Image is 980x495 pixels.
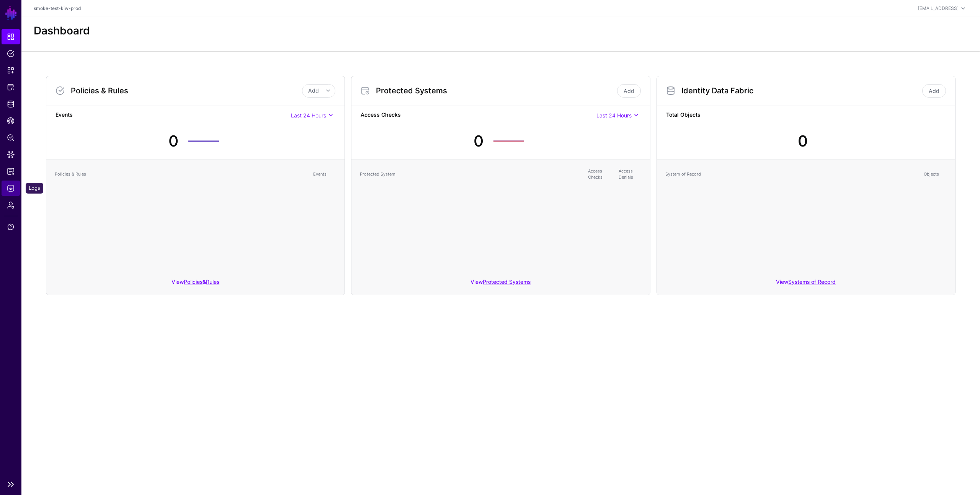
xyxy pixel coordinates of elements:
strong: Total Objects [666,111,946,120]
h3: Policies & Rules [71,86,302,95]
a: Protected Systems [483,278,531,285]
span: Dashboard [7,33,15,41]
a: Policies [2,46,20,61]
h2: Dashboard [34,24,90,37]
div: 0 [168,130,178,153]
div: View [657,273,955,295]
th: Objects [920,164,951,184]
a: Logs [2,181,20,196]
a: CAEP Hub [2,113,20,129]
th: Access Denials [615,164,645,184]
span: Last 24 Hours [596,112,632,119]
div: View [351,273,650,295]
a: Identity Data Fabric [2,96,20,112]
div: 0 [798,130,808,153]
span: Policies [7,50,15,57]
a: Reports [2,164,20,179]
span: Identity Data Fabric [7,100,15,108]
a: Policies [184,278,203,285]
span: Data Lens [7,151,15,158]
h3: Identity Data Fabric [681,86,921,95]
span: Support [7,223,15,231]
th: Access Checks [584,164,615,184]
div: View & [46,273,345,295]
h3: Protected Systems [376,86,615,95]
a: Snippets [2,63,20,78]
span: Admin [7,201,15,209]
div: [EMAIL_ADDRESS] [918,5,959,12]
a: Protected Systems [2,80,20,95]
a: Admin [2,197,20,213]
a: smoke-test-kiw-prod [34,5,81,11]
a: SGNL [5,5,18,21]
span: Last 24 Hours [291,112,326,119]
span: CAEP Hub [7,117,15,125]
span: Add [308,87,319,94]
strong: Events [56,111,291,120]
span: Logs [7,184,15,192]
th: System of Record [661,164,920,184]
strong: Access Checks [361,111,596,120]
a: Policy Lens [2,130,20,145]
span: Snippets [7,67,15,74]
div: Logs [26,183,43,194]
div: 0 [474,130,483,153]
span: Policy Lens [7,134,15,142]
a: Add [617,84,641,98]
a: Dashboard [2,29,20,44]
a: Add [922,84,946,98]
span: Reports [7,168,15,175]
a: Data Lens [2,147,20,162]
a: Rules [206,278,219,285]
span: Protected Systems [7,83,15,91]
th: Protected System [356,164,584,184]
th: Policies & Rules [51,164,309,184]
a: Systems of Record [788,278,836,285]
th: Events [309,164,340,184]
